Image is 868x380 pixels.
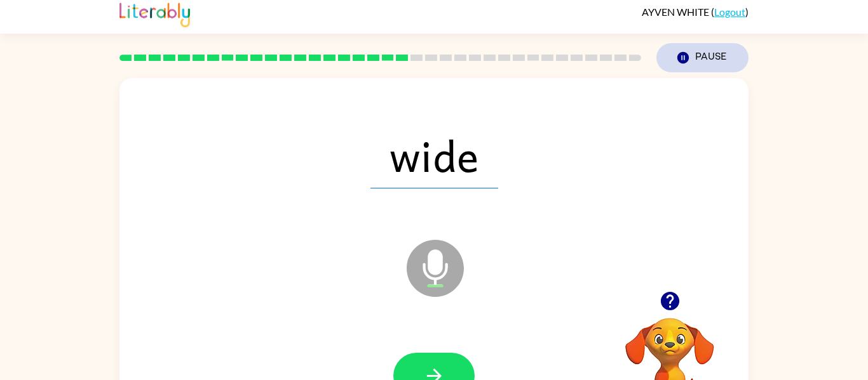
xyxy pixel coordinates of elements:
[642,6,749,18] div: ( )
[714,6,745,18] a: Logout
[642,6,711,18] span: AYVEN WHITE
[656,43,749,72] button: Pause
[370,122,498,188] span: wide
